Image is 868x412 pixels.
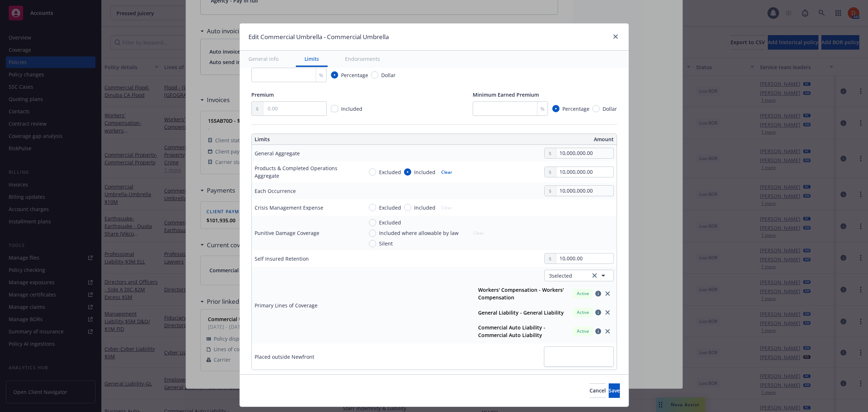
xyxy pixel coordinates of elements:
[255,204,323,211] div: Crisis Management Expense
[379,240,393,247] span: Silent
[478,286,564,301] strong: Workers' Compensation - Workers' Compensation
[562,105,590,113] span: Percentage
[404,168,411,176] input: Included
[319,71,323,79] span: %
[438,134,616,145] th: Amount
[379,204,401,211] span: Excluded
[473,91,539,98] span: Minimum Earned Premium
[296,51,328,67] button: Limits
[255,302,318,309] div: Primary Lines of Coverage
[341,105,362,112] span: Included
[255,353,314,361] div: Placed outside Newfront
[379,168,401,176] span: Excluded
[252,134,398,145] th: Limits
[255,229,319,237] div: Punitive Damage Coverage
[544,270,614,281] button: 3selected
[404,204,411,211] input: Included
[381,71,396,79] span: Dollar
[369,219,376,226] input: Excluded
[556,186,613,196] input: 0.00
[255,150,300,157] div: General Aggregate
[414,204,435,211] span: Included
[369,240,376,247] input: Silent
[379,219,401,226] span: Excluded
[556,253,613,264] input: 0.00
[478,309,564,316] strong: General Liability - General Liability
[549,272,572,279] span: 3 selected
[556,167,613,177] input: 0.00
[379,229,459,237] span: Included where allowable by law
[369,204,376,211] input: Excluded
[248,32,389,42] h1: Edit Commercial Umbrella - Commercial Umbrella
[369,230,376,237] input: Included where allowable by law
[369,168,376,176] input: Excluded
[341,71,368,79] span: Percentage
[540,105,545,113] span: %
[240,51,287,67] button: General info
[371,71,378,79] input: Dollar
[437,167,456,177] button: Clear
[255,164,357,180] div: Products & Completed Operations Aggregate
[556,148,613,158] input: 0.00
[255,255,309,262] div: Self Insured Retention
[478,324,545,339] strong: Commercial Auto Liability - Commercial Auto Liability
[414,168,435,176] span: Included
[336,51,389,67] button: Endorsements
[331,71,338,79] input: Percentage
[552,105,559,112] input: Percentage
[251,91,274,98] span: Premium
[263,102,326,115] input: 0.00
[255,187,296,195] div: Each Occurrence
